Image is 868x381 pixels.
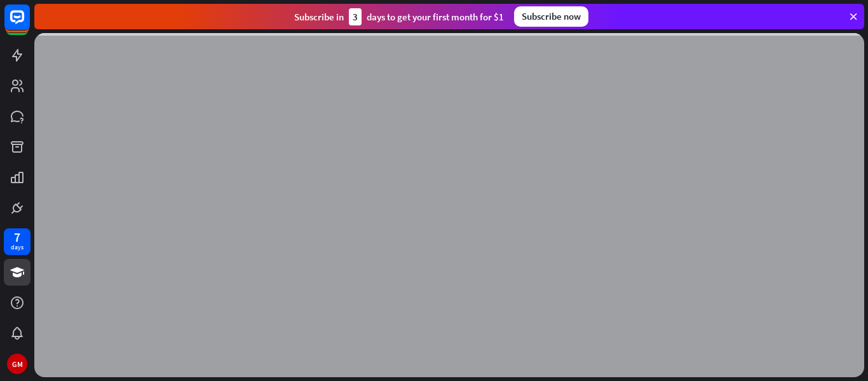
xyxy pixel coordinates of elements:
div: days [11,243,24,252]
div: Subscribe now [514,6,588,27]
div: 7 [14,232,20,243]
a: 7 days [4,228,31,255]
div: 3 [349,8,362,25]
div: Subscribe in days to get your first month for $1 [294,8,504,25]
div: GM [7,354,27,374]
